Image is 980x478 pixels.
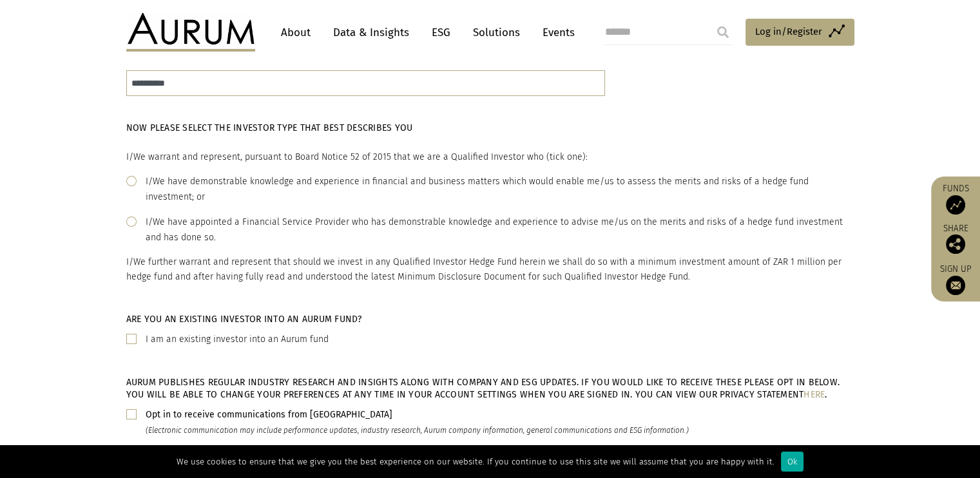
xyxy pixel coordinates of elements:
[274,21,317,44] a: About
[745,19,854,46] a: Log in/Register
[126,150,854,164] p: I/We warrant and represent, pursuant to Board Notice 52 of 2015 that we are a Qualified Investor ...
[126,255,854,284] p: I/We further warrant and represent that should we invest in any Qualified Investor Hedge Fund her...
[146,409,392,420] b: Opt in to receive communications from [GEOGRAPHIC_DATA]
[146,174,854,205] label: I/We have demonstrable knowledge and experience in financial and business matters which would ena...
[536,21,575,44] a: Events
[146,426,689,435] i: (Electronic communication may include performance updates, industry research, Aurum company infor...
[425,21,457,44] a: ESG
[946,276,965,295] img: Sign up to our newsletter
[126,122,854,134] h5: Now please select the investor type that best describes you
[327,21,416,44] a: Data & Insights
[937,183,974,215] a: Funds
[946,195,965,215] img: Access Funds
[146,215,854,245] label: I/We have appointed a Financial Service Provider who has demonstrable knowledge and experience to...
[146,332,329,347] label: I am an existing investor into an Aurum fund
[126,313,854,325] h5: Are you an existing investor into an Aurum fund?
[126,13,255,52] img: Aurum
[781,452,803,472] div: Ok
[466,21,526,44] a: Solutions
[803,389,825,400] a: here
[710,19,736,45] input: Submit
[937,263,974,295] a: Sign up
[126,376,854,401] h5: Aurum publishes regular industry research and insights along with company and ESG updates. If you...
[946,234,965,254] img: Share this post
[755,24,822,39] span: Log in/Register
[937,224,974,254] div: Share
